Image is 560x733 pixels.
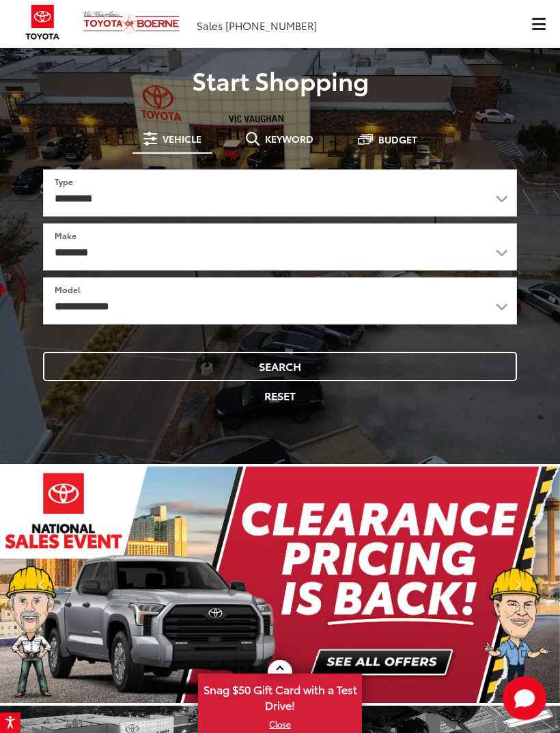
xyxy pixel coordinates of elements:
[503,676,546,720] button: Toggle Chat Window
[503,676,546,720] svg: Start Chat
[199,675,361,717] span: Snag $50 Gift Card with a Test Drive!
[476,494,560,676] button: Click to view next picture.
[43,381,517,411] button: Reset
[55,230,76,241] label: Make
[163,134,201,143] span: Vehicle
[10,66,550,94] p: Start Shopping
[378,135,417,144] span: Budget
[55,283,81,295] label: Model
[83,10,180,34] img: Vic Vaughan Toyota of Boerne
[43,352,517,381] button: Search
[225,18,317,33] span: [PHONE_NUMBER]
[55,176,73,187] label: Type
[265,134,313,143] span: Keyword
[197,18,223,33] span: Sales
